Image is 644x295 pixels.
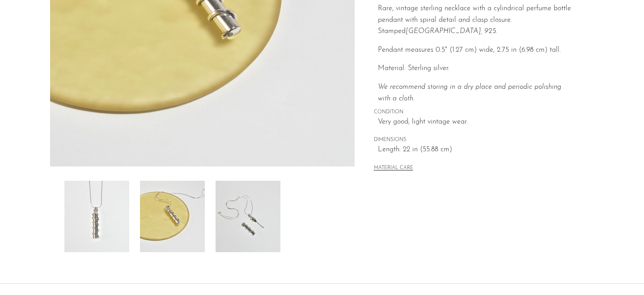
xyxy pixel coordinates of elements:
[378,116,575,128] span: Very good; light vintage wear.
[374,136,575,144] span: DIMENSIONS
[378,45,575,56] p: Pendant measures 0.5" (1.27 cm) wide, 2.75 in (6.98 cm) tall.
[378,3,575,37] p: Rare, vintage sterling necklace with a cylindrical perfume bottle pendant with spiral detail and ...
[378,83,561,102] i: We recommend storing in a dry place and periodic polishing with a cloth.
[140,181,205,252] img: Spiral Perfume Pendant Necklace
[378,63,575,75] p: Material: Sterling silver.
[374,108,575,116] span: CONDITION
[378,144,575,156] span: Length: 22 in (55.88 cm)
[64,181,129,252] img: Spiral Perfume Pendant Necklace
[216,181,280,252] img: Spiral Perfume Pendant Necklace
[406,28,497,35] em: [GEOGRAPHIC_DATA], 925.
[374,165,413,172] button: MATERIAL CARE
